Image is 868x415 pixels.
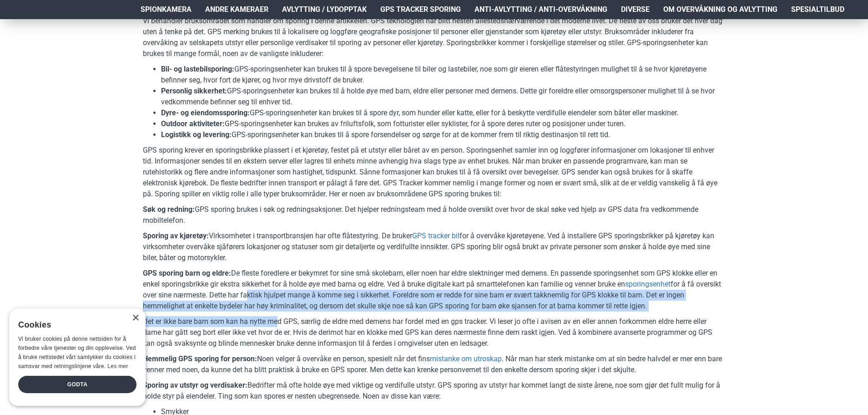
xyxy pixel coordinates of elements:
[18,336,136,369] span: Vi bruker cookies på denne nettsiden for å forbedre våre tjenester og din opplevelse. Ved å bruke...
[161,119,225,128] b: Outdoor aktiviteter:
[161,118,725,129] li: GPS-sporingsenheter kan brukes av friluftsfolk, som fotturister eller syklister, for å spore dere...
[143,354,725,375] p: Noen velger å overvåke en person, spesielt når det fins . Når man har sterk mistanke om at sin be...
[143,231,725,263] p: Virksomheter i transportbransjen har ofte flåtestyring. De bruker for å overvåke kjøretøyene. Ved...
[282,4,367,15] span: Avlytting / Lydopptak
[430,354,502,364] a: mistanke om utroskap
[205,4,268,15] span: Andre kameraer
[143,316,725,349] p: Det er ikke bare barn som kan ha nytte med GPS, særlig de eldre med demens har fordel med en gps ...
[380,4,461,15] span: GPS Tracker Sporing
[791,4,844,15] span: Spesialtilbud
[143,380,725,402] p: Bedrifter må ofte holde øye med viktige og verdifulle utstyr. GPS sporing av utstyr har kommet la...
[143,204,725,226] p: GPS sporing brukes i søk og redningsaksjoner. Det hjelper redningsteam med å holde oversikt over ...
[143,354,257,363] strong: Hemmelig GPS sporing for person:
[161,86,725,108] li: GPS-sporingsenheter kan brukes til å holde øye med barn, eldre eller personer med demens. Dette g...
[161,64,725,86] li: GPS-sporingsenheter kan brukes til å spore bevegelsene til biler og lastebiler, noe som gir eiere...
[143,381,247,389] strong: Sporing av utstyr og verdisaker:
[474,4,607,15] span: Anti-avlytting / Anti-overvåkning
[18,315,131,335] div: Cookies
[143,269,231,277] strong: GPS sporing barn og eldre:
[161,108,250,117] b: Dyre- og eiendomssporing:
[621,4,650,15] span: Diverse
[132,315,139,322] div: Close
[107,363,128,369] a: Les mer, opens a new window
[161,130,232,139] b: Logistikk og levering:
[18,376,136,393] div: Godta
[663,4,777,15] span: Om overvåkning og avlytting
[625,279,671,290] a: sporingsenhet
[143,15,725,59] p: Vi behandler bruksområdet som handler om sporing i denne artikkelen. GPS teknologien har blitt ne...
[161,87,227,95] b: Personlig sikkerhet:
[161,108,725,118] li: GPS-sporingsenheter kan brukes til å spore dyr, som hunder eller katte, eller for å beskytte verd...
[143,205,195,214] strong: Søk og redning:
[141,4,192,15] span: Spionkamera
[161,65,234,73] b: Bil- og lastebilsporing:
[161,129,725,140] li: GPS-sporingsenheter kan brukes til å spore forsendelser og sørge for at de kommer frem til riktig...
[412,231,459,241] a: GPS tracker bil
[143,145,725,200] p: GPS sporing krever en sporingsbrikke plassert i et kjøretøy, festet på et utstyr eller båret av e...
[143,268,725,312] p: De fleste foredlere er bekymret for sine små skolebarn, eller noen har eldre slektninger med deme...
[143,231,209,240] strong: Sporing av kjøretøy:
